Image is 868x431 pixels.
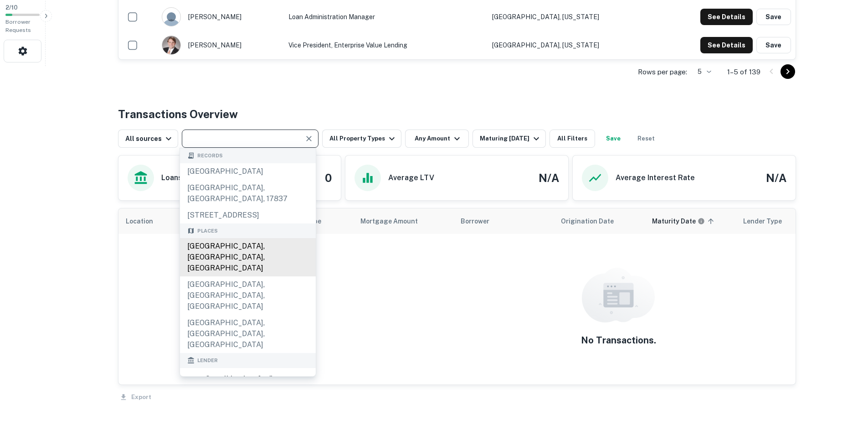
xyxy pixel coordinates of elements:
[700,9,753,25] button: See Details
[652,216,717,226] span: Maturity dates displayed may be estimated. Please contact the lender for the most accurate maturi...
[197,152,223,160] span: Records
[162,7,279,26] div: [PERSON_NAME]
[691,65,713,78] div: 5
[180,163,316,180] div: [GEOGRAPHIC_DATA]
[645,208,736,234] th: Maturity dates displayed may be estimated. Please contact the lender for the most accurate maturi...
[638,67,687,78] p: Rows per page:
[756,37,791,53] button: Save
[743,216,782,227] span: Lender Type
[162,36,180,54] img: 1516927806764
[700,37,753,53] button: See Details
[284,3,487,31] td: Loan Administration Manager
[5,4,18,11] span: 2 / 10
[488,31,653,59] td: [GEOGRAPHIC_DATA], [US_STATE]
[453,208,554,234] th: Borrower
[461,216,489,227] span: Borrower
[303,132,315,145] button: Clear
[180,315,316,353] div: [GEOGRAPHIC_DATA], [GEOGRAPHIC_DATA], [GEOGRAPHIC_DATA]
[322,130,401,148] button: All Property Types
[205,373,308,395] h6: See all lenders for " [GEOGRAPHIC_DATA] "
[652,216,696,226] h6: Maturity Date
[118,208,246,234] th: Location
[550,130,595,148] button: All Filters
[480,133,542,144] div: Maturing [DATE]
[554,208,645,234] th: Origination Date
[126,216,165,227] span: Location
[652,216,705,226] div: Maturity dates displayed may be estimated. Please contact the lender for the most accurate maturi...
[306,216,333,227] span: Type
[197,357,218,364] span: Lender
[822,358,868,402] iframe: Chat Widget
[284,31,487,59] td: Vice President, Enterprise Value Lending
[180,207,316,223] div: [STREET_ADDRESS]
[581,333,656,347] h5: No Transactions.
[405,130,469,148] button: Any Amount
[180,276,316,315] div: [GEOGRAPHIC_DATA], [GEOGRAPHIC_DATA], [GEOGRAPHIC_DATA]
[325,170,332,186] h4: 0
[125,133,174,144] div: All sources
[388,172,434,183] h6: Average LTV
[197,227,218,235] span: Places
[353,208,453,234] th: Mortgage Amount
[360,216,430,227] span: Mortgage Amount
[162,8,180,26] img: 9c8pery4andzj6ohjkjp54ma2
[298,208,353,234] th: Type
[118,130,178,148] button: All sources
[756,9,791,25] button: Save
[473,130,546,148] button: Maturing [DATE]
[180,238,316,276] div: [GEOGRAPHIC_DATA], [GEOGRAPHIC_DATA], [GEOGRAPHIC_DATA]
[118,208,796,384] div: scrollable content
[180,180,316,207] div: [GEOGRAPHIC_DATA], [GEOGRAPHIC_DATA], 17837
[488,3,653,31] td: [GEOGRAPHIC_DATA], [US_STATE]
[118,106,238,122] h4: Transactions Overview
[766,170,786,186] h4: N/A
[616,172,695,183] h6: Average Interest Rate
[561,216,626,227] span: Origination Date
[727,67,760,78] p: 1–5 of 139
[5,19,31,33] span: Borrower Requests
[632,130,661,148] button: Reset
[582,268,655,322] img: empty content
[161,172,222,183] h6: Loans Originated
[736,208,818,234] th: Lender Type
[539,170,559,186] h4: N/A
[162,36,279,55] div: [PERSON_NAME]
[781,64,795,79] button: Go to next page
[599,130,628,148] button: Save your search to get updates of matches that match your search criteria.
